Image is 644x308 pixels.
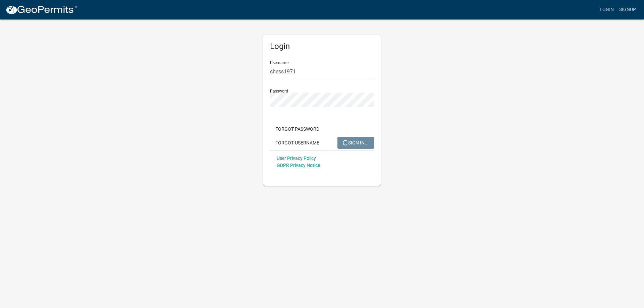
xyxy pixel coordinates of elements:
a: GDPR Privacy Notice [277,163,320,168]
button: SIGN IN... [337,137,374,149]
h5: Login [270,42,374,51]
span: SIGN IN... [343,140,369,145]
button: Forgot Password [270,123,325,135]
a: User Privacy Policy [277,156,316,161]
a: Login [597,3,616,16]
button: Forgot Username [270,137,325,149]
a: Signup [616,3,639,16]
